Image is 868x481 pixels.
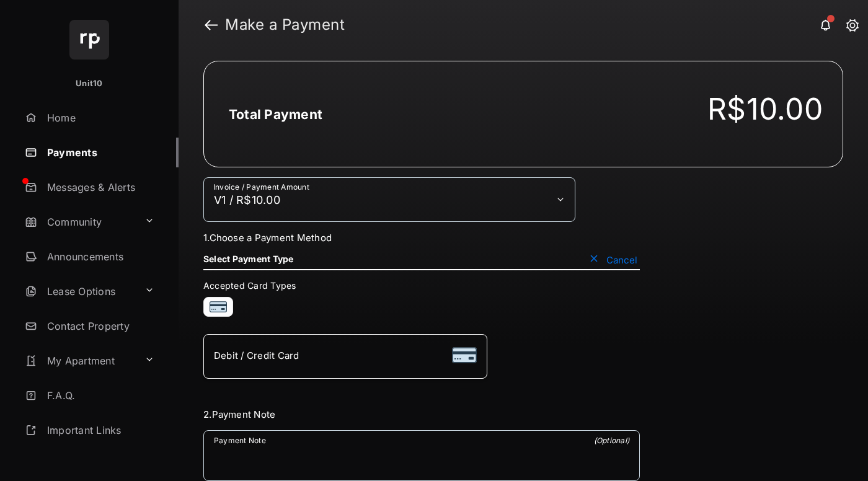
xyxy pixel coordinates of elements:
a: Messages & Alerts [20,172,179,202]
strong: Make a Payment [225,17,345,32]
button: Cancel [587,254,640,266]
h3: 1. Choose a Payment Method [203,232,640,244]
a: Important Links [20,415,159,445]
h4: Select Payment Type [203,254,294,264]
div: R$10.00 [707,91,823,127]
p: Unit10 [76,77,103,90]
h2: Total Payment [229,107,322,122]
h3: 2. Payment Note [203,408,640,420]
a: Payments [20,138,179,167]
span: Debit / Credit Card [214,350,299,361]
a: Contact Property [20,311,179,341]
a: Home [20,103,179,133]
a: My Apartment [20,346,139,376]
span: Accepted Card Types [203,280,301,291]
a: Announcements [20,242,179,271]
a: F.A.Q. [20,381,179,410]
a: Lease Options [20,276,139,306]
img: svg+xml;base64,PHN2ZyB4bWxucz0iaHR0cDovL3d3dy53My5vcmcvMjAwMC9zdmciIHdpZHRoPSI2NCIgaGVpZ2h0PSI2NC... [69,20,109,60]
a: Community [20,207,139,237]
